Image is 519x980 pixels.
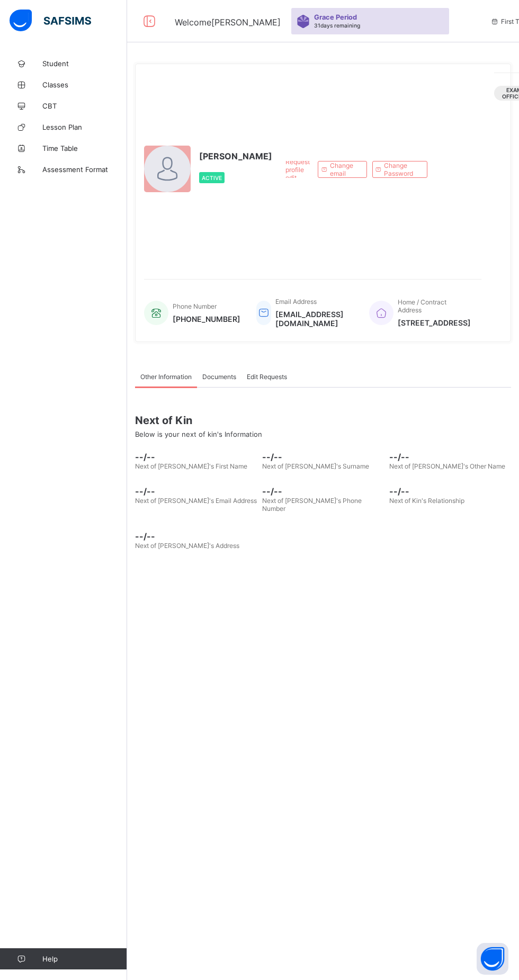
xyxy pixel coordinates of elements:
span: --/-- [135,486,257,497]
span: Edit Requests [247,373,287,381]
span: [PHONE_NUMBER] [173,314,240,323]
span: Assessment Format [42,165,127,174]
span: Classes [42,80,127,89]
span: Active [202,175,222,181]
span: Lesson Plan [42,123,127,131]
span: Next of [PERSON_NAME]'s First Name [135,462,247,470]
span: [STREET_ADDRESS] [398,318,471,327]
span: CBT [42,102,127,110]
span: Next of [PERSON_NAME]'s Address [135,542,239,550]
span: --/-- [262,452,384,462]
span: Next of Kin [135,414,511,427]
span: Next of [PERSON_NAME]'s Email Address [135,497,257,505]
span: --/-- [135,452,257,462]
span: [EMAIL_ADDRESS][DOMAIN_NAME] [275,310,353,328]
span: Documents [202,373,236,381]
span: 31 days remaining [314,22,360,29]
span: --/-- [389,486,511,497]
span: Help [42,955,127,963]
span: [PERSON_NAME] [199,151,272,161]
span: Next of Kin's Relationship [389,497,464,505]
span: Request profile edit [285,158,310,182]
span: --/-- [135,531,257,542]
span: Other Information [140,373,192,381]
span: Welcome [PERSON_NAME] [175,17,281,28]
span: --/-- [262,486,384,497]
span: --/-- [389,452,511,462]
span: Phone Number [173,302,217,310]
img: safsims [10,10,91,32]
span: Change Password [384,161,419,177]
span: Next of [PERSON_NAME]'s Surname [262,462,369,470]
span: Grace Period [314,13,357,21]
span: Student [42,59,127,68]
button: Open asap [477,943,508,975]
span: Email Address [275,298,317,305]
span: Home / Contract Address [398,298,446,314]
img: sticker-purple.71386a28dfed39d6af7621340158ba97.svg [297,15,310,28]
span: Below is your next of kin's Information [135,430,262,438]
span: Time Table [42,144,127,152]
span: Change email [330,161,359,177]
span: Next of [PERSON_NAME]'s Phone Number [262,497,362,513]
span: Next of [PERSON_NAME]'s Other Name [389,462,505,470]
